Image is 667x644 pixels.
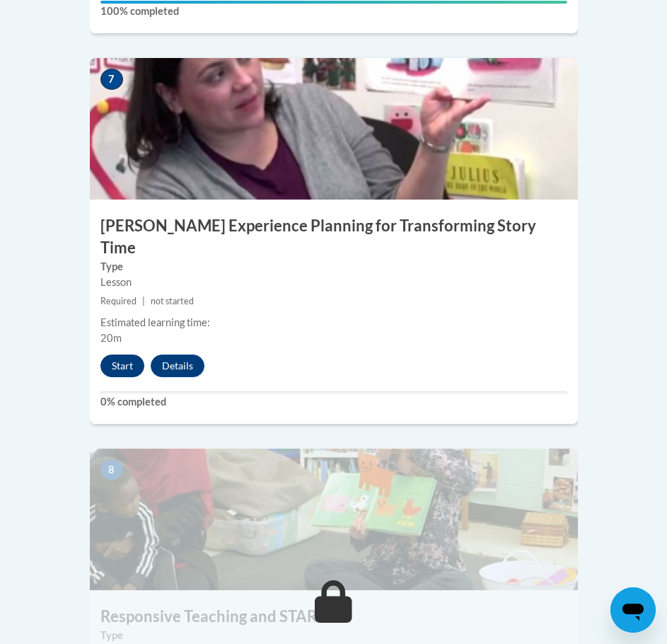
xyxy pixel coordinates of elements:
[100,259,567,275] label: Type
[100,296,137,306] span: Required
[142,296,145,306] span: |
[100,394,567,410] label: 0% completed
[90,449,578,590] img: Course Image
[610,587,656,633] iframe: Button to launch messaging window
[90,606,578,628] h3: Responsive Teaching and START
[100,459,123,481] span: 8
[100,275,567,290] div: Lesson
[90,215,578,259] h3: [PERSON_NAME] Experience Planning for Transforming Story Time
[100,332,122,344] span: 20m
[100,628,567,643] label: Type
[100,315,567,330] div: Estimated learning time:
[151,296,194,306] span: not started
[100,69,123,90] span: 7
[90,58,578,200] img: Course Image
[151,355,204,377] button: Details
[100,355,144,377] button: Start
[100,1,567,4] div: Your progress
[100,4,567,19] label: 100% completed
